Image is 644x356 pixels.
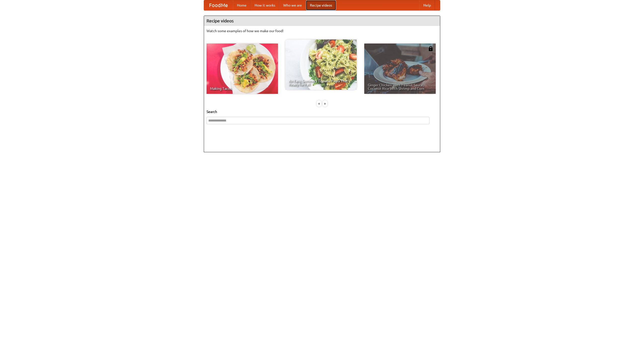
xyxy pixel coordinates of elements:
a: Who we are [279,0,306,10]
span: An Easy, Summery Tomato Pasta That's Ready for Fall [289,79,353,86]
a: Recipe videos [306,0,336,10]
a: Making Tacos [207,44,278,94]
a: Home [233,0,251,10]
a: An Easy, Summery Tomato Pasta That's Ready for Fall [285,39,357,90]
a: Help [419,0,435,10]
h4: Recipe videos [204,16,440,26]
span: Making Tacos [210,87,274,90]
a: How it works [251,0,279,10]
h5: Search [207,109,437,114]
a: FoodMe [204,0,233,10]
div: « [317,100,321,107]
div: » [323,100,327,107]
img: 483408.png [428,46,433,51]
p: Watch some examples of how we make our food! [207,28,437,33]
